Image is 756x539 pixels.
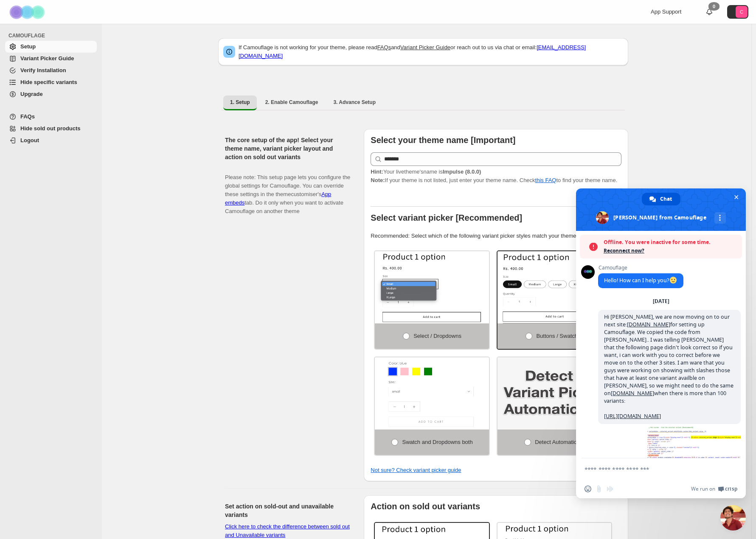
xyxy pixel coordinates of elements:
a: 0 [705,8,714,16]
span: Insert an emoji [585,486,591,492]
div: [DATE] [653,299,669,304]
span: Avatar with initials C [736,6,748,18]
a: Logout [5,135,97,146]
img: Select / Dropdowns [375,251,489,323]
a: this FAQ [535,177,556,183]
a: Upgrade [5,88,97,100]
span: Buttons / Swatches [536,333,583,339]
img: Swatch and Dropdowns both [375,357,489,430]
a: Variant Picker Guide [400,44,450,51]
a: Not sure? Check variant picker guide [371,467,461,473]
span: 2. Enable Camouflage [265,99,318,106]
span: Hide sold out products [20,125,81,132]
span: Logout [20,137,39,143]
div: 0 [708,2,719,11]
div: Chat [642,193,680,205]
p: Recommended: Select which of the following variant picker styles match your theme. [371,232,621,240]
span: Upgrade [20,91,43,97]
span: Verify Installation [20,67,66,73]
a: [DOMAIN_NAME] [627,321,670,328]
a: FAQs [5,111,97,123]
p: If Camouflage is not working for your theme, please read and or reach out to us via chat or email: [239,43,623,60]
p: If your theme is not listed, just enter your theme name. Check to find your theme name. [371,168,621,185]
span: Detect Automatically [535,439,585,445]
b: Select variant picker [Recommended] [371,213,522,222]
a: Variant Picker Guide [5,53,97,65]
div: More channels [714,212,726,224]
a: Click here to check the difference between sold out and Unavailable variants [225,523,350,538]
span: Your live theme's name is [371,168,481,175]
span: Hello! How can I help you? [604,277,677,284]
strong: Impulse (8.0.0) [443,168,481,175]
span: FAQs [20,113,35,120]
span: Offline. You were inactive for some time. [604,238,738,247]
p: Please note: This setup page lets you configure the global settings for Camouflage. You can overr... [225,165,350,216]
div: Close chat [720,505,746,531]
button: Avatar with initials C [727,5,748,19]
b: Action on sold out variants [371,502,480,511]
img: Detect Automatically [497,357,612,430]
span: Crisp [725,486,737,492]
strong: Hint: [371,168,383,175]
span: Reconnect now? [604,247,738,255]
span: App Support [651,8,681,15]
a: [URL][DOMAIN_NAME] [604,413,661,420]
a: Hide specific variants [5,76,97,88]
span: Hide specific variants [20,79,77,85]
b: Select your theme name [Important] [371,135,515,145]
a: Verify Installation [5,65,97,76]
a: Hide sold out products [5,123,97,135]
a: Setup [5,41,97,53]
h2: The core setup of the app! Select your theme name, variant picker layout and action on sold out v... [225,136,350,161]
textarea: Compose your message... [585,466,719,473]
span: Close chat [732,193,741,202]
span: CAMOUFLAGE [8,32,98,39]
span: Chat [660,193,672,205]
img: Buttons / Swatches [497,251,612,323]
span: Select / Dropdowns [413,333,461,339]
span: Swatch and Dropdowns both [402,439,472,445]
img: Camouflage [7,0,49,24]
span: Setup [20,43,36,50]
strong: Note: [371,177,385,183]
span: 1. Setup [230,99,250,106]
h2: Set action on sold-out and unavailable variants [225,502,350,519]
a: FAQs [377,44,391,51]
span: Variant Picker Guide [20,55,74,62]
span: Hi [PERSON_NAME], we are now moving on to our next site: for setting up Camouflage. We copied the... [604,313,734,420]
a: [DOMAIN_NAME] [611,390,654,397]
text: C [740,9,743,14]
a: We run onCrisp [691,486,737,492]
span: 3. Advance Setup [333,99,376,106]
span: We run on [691,486,715,492]
span: Camouflage [598,265,683,271]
